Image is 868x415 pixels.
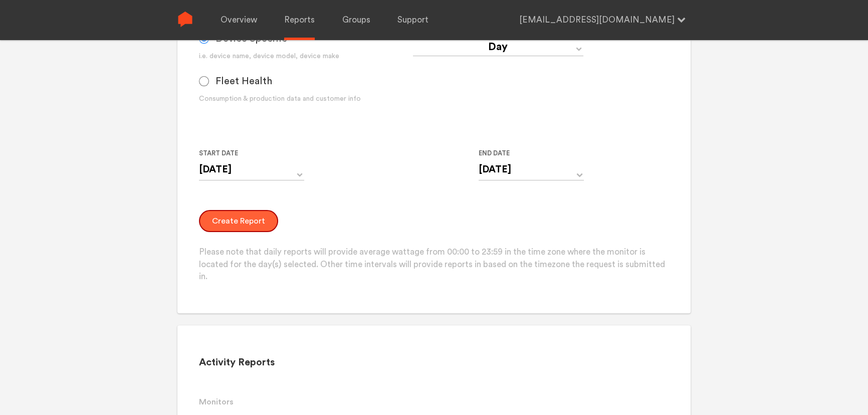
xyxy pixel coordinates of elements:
h2: Activity Reports [199,356,670,369]
button: Create Report [199,210,278,232]
p: Please note that daily reports will provide average wattage from 00:00 to 23:59 in the time zone ... [199,246,670,283]
img: Sense Logo [177,12,193,27]
h3: Monitors [199,396,670,408]
input: Fleet Health [199,76,209,86]
div: i.e. device name, device model, device make [199,51,413,62]
label: End Date [479,147,576,159]
span: Fleet Health [215,75,272,87]
label: Start Date [199,147,296,159]
div: Consumption & production data and customer info [199,94,413,104]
